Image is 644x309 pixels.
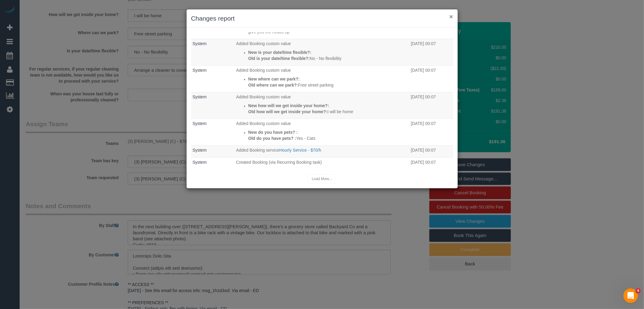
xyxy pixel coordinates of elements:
a: System [193,41,207,46]
button: × [449,13,453,20]
td: When [409,39,453,66]
span: Added Booking custom value [236,68,291,73]
p: Free street parking [248,82,408,88]
td: When [409,92,453,119]
strong: Old is your date/time flexible?: [248,56,310,61]
a: System [193,148,207,153]
td: Who [191,66,235,92]
span: Added Booking custom value [236,41,291,46]
span: 4 [636,288,641,293]
td: When [409,66,453,92]
td: What [235,92,409,119]
span: Added Booking service [236,148,279,153]
h3: Changes report [191,14,453,23]
span: Added Booking custom value [236,121,291,126]
td: When [409,119,453,146]
td: When [409,157,453,169]
a: System [193,160,207,165]
strong: Old do you have pets? : [248,136,296,141]
strong: New how will we get inside your home?: [248,103,329,108]
strong: New where can we park?: [248,77,300,81]
td: When [409,146,453,158]
iframe: Intercom live chat [623,288,638,303]
span: Added Booking custom value [236,94,291,99]
td: Who [191,157,235,169]
td: What [235,66,409,92]
a: System [193,94,207,99]
p: Yes - Cats [248,135,408,141]
td: Who [191,119,235,146]
td: Who [191,146,235,158]
a: Hourly Service - $70/h [279,148,321,153]
strong: Old where can we park?: [248,83,298,87]
strong: New do you have pets? : [248,130,298,135]
td: What [235,119,409,146]
p: No - No flexibility [248,55,408,61]
span: Created Booking (via Recurring Booking task) [236,160,322,165]
td: What [235,146,409,158]
a: System [193,121,207,126]
td: Who [191,39,235,66]
td: Who [191,92,235,119]
strong: New is your date/time flexible?: [248,50,311,55]
td: What [235,39,409,66]
p: I will be home [248,109,408,115]
a: System [193,68,207,73]
sui-modal: Changes report [187,9,458,188]
td: What [235,157,409,169]
strong: Old how will we get inside your home?: [248,109,327,114]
